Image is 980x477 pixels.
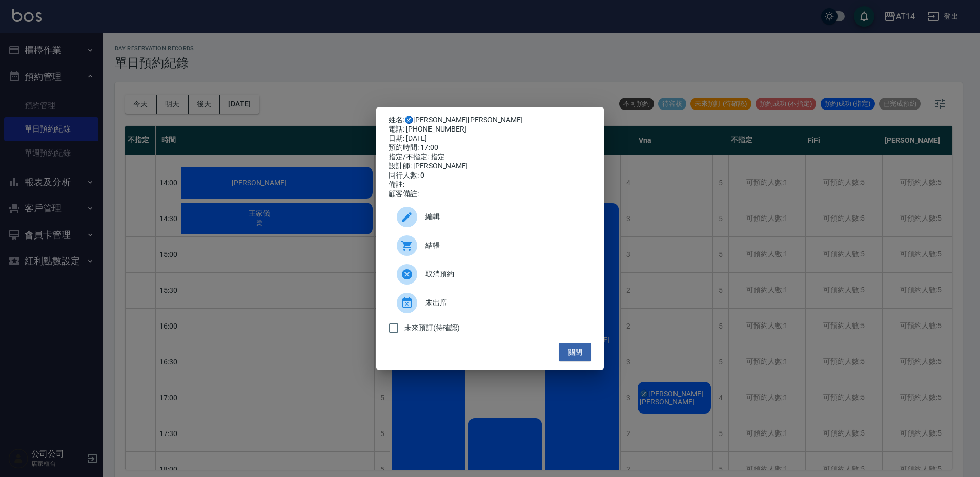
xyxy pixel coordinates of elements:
div: 指定/不指定: 指定 [389,153,591,162]
div: 編輯 [389,203,591,231]
a: ♐[PERSON_NAME][PERSON_NAME] [404,116,523,124]
div: 未出席 [389,289,591,317]
span: 結帳 [425,240,583,251]
span: 編輯 [425,211,583,222]
p: 姓名: [389,116,591,125]
div: 同行人數: 0 [389,171,591,180]
button: 關閉 [559,343,591,362]
a: 結帳 [389,231,591,260]
div: 取消預約 [389,260,591,289]
span: 取消預約 [425,269,583,279]
div: 備註: [389,180,591,189]
div: 日期: [DATE] [389,134,591,143]
div: 設計師: [PERSON_NAME] [389,162,591,171]
span: 未來預訂(待確認) [404,322,460,333]
div: 預約時間: 17:00 [389,143,591,153]
span: 未出席 [425,297,583,308]
div: 電話: [PHONE_NUMBER] [389,125,591,134]
div: 顧客備註: [389,189,591,199]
